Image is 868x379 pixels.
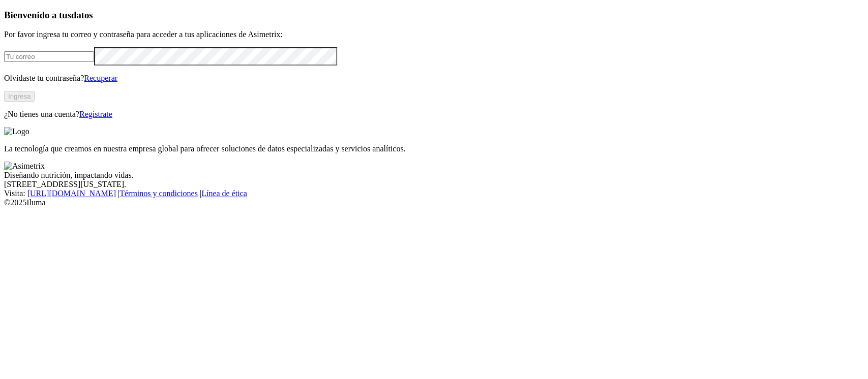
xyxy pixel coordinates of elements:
h3: Bienvenido a tus [4,10,864,21]
img: Asimetrix [4,162,45,171]
p: Por favor ingresa tu correo y contraseña para acceder a tus aplicaciones de Asimetrix: [4,30,864,39]
a: Recuperar [84,74,117,82]
img: Logo [4,127,29,136]
a: Regístrate [79,110,112,118]
a: Línea de ética [201,189,247,198]
p: ¿No tienes una cuenta? [4,110,864,119]
a: Términos y condiciones [119,189,198,198]
button: Ingresa [4,91,35,102]
div: © 2025 Iluma [4,198,864,207]
div: [STREET_ADDRESS][US_STATE]. [4,180,864,189]
span: datos [71,10,93,20]
input: Tu correo [4,51,94,62]
div: Visita : | | [4,189,864,198]
p: La tecnología que creamos en nuestra empresa global para ofrecer soluciones de datos especializad... [4,144,864,153]
div: Diseñando nutrición, impactando vidas. [4,171,864,180]
p: Olvidaste tu contraseña? [4,74,864,83]
a: [URL][DOMAIN_NAME] [27,189,116,198]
